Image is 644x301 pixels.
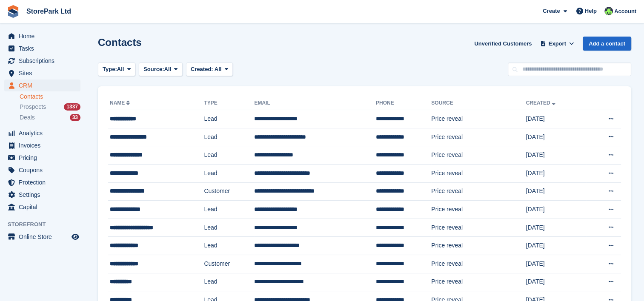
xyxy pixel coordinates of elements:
[526,100,557,106] a: Created
[19,164,70,176] span: Coupons
[204,164,254,182] td: Lead
[376,97,431,110] th: Phone
[23,4,74,18] a: StorePark Ltd
[19,139,70,151] span: Invoices
[471,37,535,51] a: Unverified Customers
[20,103,46,111] span: Prospects
[7,5,20,18] img: stora-icon-8386f47178a22dfd0bd8f6a31ec36ba5ce8667c1dd55bd0f319d3a0aa187defe.svg
[70,232,80,242] a: Preview store
[204,273,254,291] td: Lead
[204,182,254,201] td: Customer
[139,62,183,77] button: Source: All
[20,114,35,122] span: Deals
[20,93,80,101] a: Contacts
[4,43,80,54] a: menu
[117,65,124,74] span: All
[204,110,254,128] td: Lead
[254,97,376,110] th: Email
[204,128,254,146] td: Lead
[4,152,80,164] a: menu
[583,37,631,51] a: Add a contact
[215,66,222,72] span: All
[19,127,70,139] span: Analytics
[19,30,70,42] span: Home
[70,114,80,121] div: 33
[4,176,80,188] a: menu
[431,110,526,128] td: Price reveal
[431,273,526,291] td: Price reveal
[431,255,526,273] td: Price reveal
[20,102,80,111] a: Prospects 1337
[431,219,526,237] td: Price reveal
[4,201,80,213] a: menu
[4,67,80,79] a: menu
[204,219,254,237] td: Lead
[526,110,586,128] td: [DATE]
[526,146,586,165] td: [DATE]
[98,62,135,77] button: Type: All
[191,66,213,72] span: Created:
[526,164,586,182] td: [DATE]
[103,65,117,74] span: Type:
[4,55,80,67] a: menu
[526,237,586,255] td: [DATE]
[4,30,80,42] a: menu
[204,201,254,219] td: Lead
[4,139,80,151] a: menu
[431,201,526,219] td: Price reveal
[431,128,526,146] td: Price reveal
[526,219,586,237] td: [DATE]
[585,7,597,15] span: Help
[19,55,70,67] span: Subscriptions
[19,67,70,79] span: Sites
[549,40,566,48] span: Export
[543,7,560,15] span: Create
[204,146,254,165] td: Lead
[4,231,80,243] a: menu
[614,7,636,16] span: Account
[431,164,526,182] td: Price reveal
[4,189,80,201] a: menu
[538,37,576,51] button: Export
[98,37,142,48] h1: Contacts
[204,255,254,273] td: Customer
[526,255,586,273] td: [DATE]
[526,273,586,291] td: [DATE]
[431,146,526,165] td: Price reveal
[4,127,80,139] a: menu
[526,128,586,146] td: [DATE]
[204,237,254,255] td: Lead
[4,164,80,176] a: menu
[4,80,80,91] a: menu
[19,189,70,201] span: Settings
[19,152,70,164] span: Pricing
[204,97,254,110] th: Type
[19,231,70,243] span: Online Store
[19,43,70,54] span: Tasks
[526,182,586,201] td: [DATE]
[431,237,526,255] td: Price reveal
[143,65,164,74] span: Source:
[431,182,526,201] td: Price reveal
[20,113,80,122] a: Deals 33
[19,80,70,91] span: CRM
[526,201,586,219] td: [DATE]
[110,100,132,106] a: Name
[19,201,70,213] span: Capital
[19,176,70,188] span: Protection
[186,62,233,77] button: Created: All
[8,220,85,229] span: Storefront
[431,97,526,110] th: Source
[64,103,80,111] div: 1337
[164,65,172,74] span: All
[604,7,613,15] img: Ryan Mulcahy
